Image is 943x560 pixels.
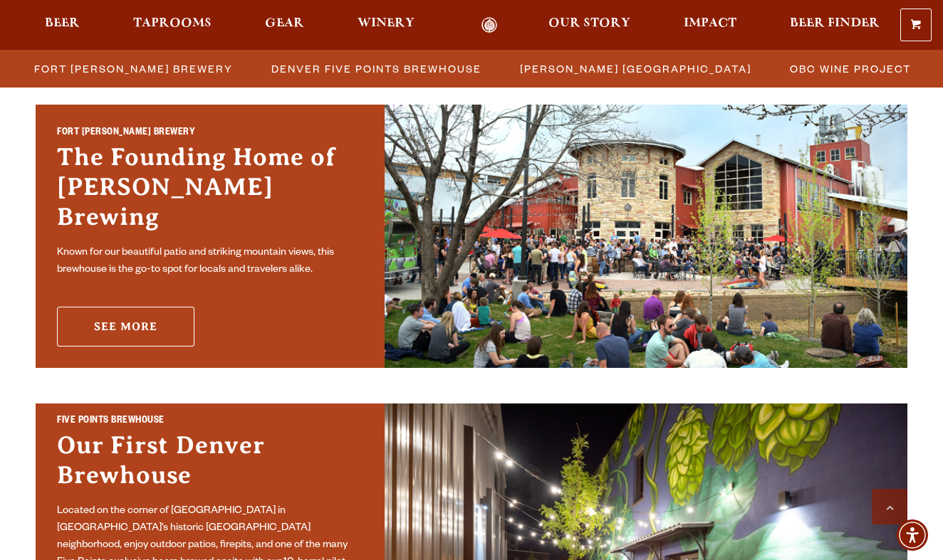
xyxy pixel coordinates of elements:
a: Beer [36,17,89,33]
a: See More [57,307,194,347]
p: Known for our beautiful patio and striking mountain views, this brewhouse is the go-to spot for l... [57,245,363,279]
h3: The Founding Home of [PERSON_NAME] Brewing [57,142,363,239]
span: [PERSON_NAME] [GEOGRAPHIC_DATA] [520,58,751,79]
h2: Fort [PERSON_NAME] Brewery [57,126,363,142]
a: Impact [674,17,746,33]
a: Our Story [539,17,640,33]
h3: Our First Denver Brewhouse [57,430,363,497]
a: Scroll to top [872,489,907,524]
span: Impact [684,18,736,29]
span: Beer [45,18,80,29]
h2: Five Points Brewhouse [57,414,363,430]
a: Beer Finder [781,17,889,33]
span: OBC Wine Project [790,58,911,79]
a: Taprooms [124,17,221,33]
a: Fort [PERSON_NAME] Brewery [26,58,240,79]
span: Beer Finder [790,18,880,29]
span: Our Story [548,18,630,29]
span: Taprooms [133,18,212,29]
span: Gear [265,18,304,29]
a: Denver Five Points Brewhouse [263,58,489,79]
a: Odell Home [462,17,516,33]
span: Fort [PERSON_NAME] Brewery [34,58,233,79]
span: Winery [358,18,415,29]
a: OBC Wine Project [781,58,918,79]
div: Accessibility Menu [897,519,928,551]
img: Fort Collins Brewery & Taproom' [385,105,907,368]
a: [PERSON_NAME] [GEOGRAPHIC_DATA] [511,58,759,79]
a: Gear [256,17,313,33]
span: Denver Five Points Brewhouse [271,58,481,79]
a: Winery [348,17,424,33]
